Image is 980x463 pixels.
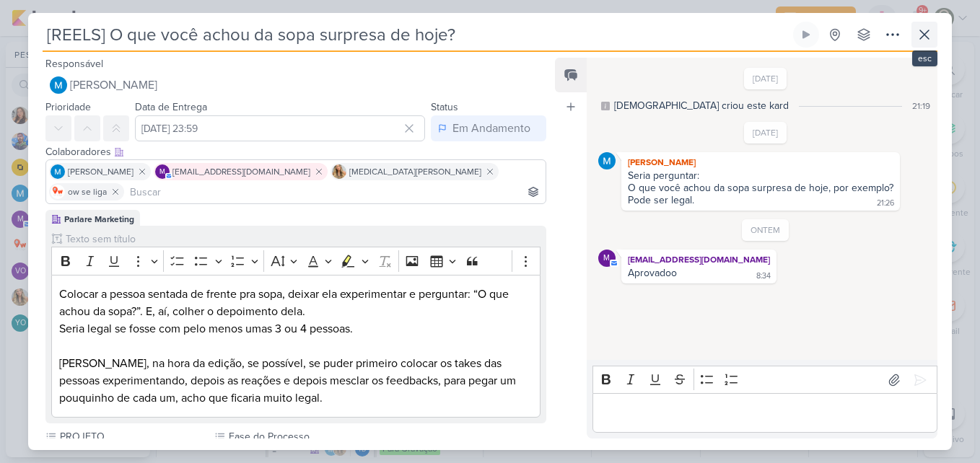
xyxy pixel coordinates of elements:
[912,100,930,113] div: 21:19
[227,429,377,444] label: Fase do Processo
[172,165,310,178] span: [EMAIL_ADDRESS][DOMAIN_NAME]
[45,144,546,159] div: Colaboradores
[45,58,103,70] label: Responsável
[64,213,134,226] div: Parlare Marketing
[51,185,65,199] img: ow se liga
[127,183,543,200] input: Buscar
[50,76,67,94] img: MARIANA MIRANDA
[800,29,812,40] div: Ligar relógio
[756,270,771,282] div: 8:34
[452,120,530,137] div: Em Andamento
[912,50,937,66] div: esc
[332,164,346,179] img: Yasmin Yumi
[135,115,425,141] input: Select a date
[155,164,170,179] div: mlegnaioli@gmail.com
[624,252,774,267] div: [EMAIL_ADDRESS][DOMAIN_NAME]
[51,247,541,275] div: Editor toolbar
[598,250,616,267] div: mlegnaioli@gmail.com
[51,164,65,179] img: MARIANA MIRANDA
[592,393,937,433] div: Editor editing area: main
[598,152,616,169] img: MARIANA MIRANDA
[624,155,897,169] div: [PERSON_NAME]
[43,22,790,48] input: Kard Sem Título
[51,275,541,418] div: Editor editing area: main
[59,355,533,407] p: [PERSON_NAME], na hora da edição, se possível, se puder primeiro colocar os takes das pessoas exp...
[628,169,893,206] div: Seria perguntar: O que você achou da sopa surpresa de hoje, por exemplo? Pode ser legal.
[877,198,894,209] div: 21:26
[68,185,107,198] span: ow se liga
[628,267,677,279] div: Aprovadoo
[349,165,481,178] span: [MEDICAL_DATA][PERSON_NAME]
[68,165,134,178] span: [PERSON_NAME]
[431,115,546,141] button: Em Andamento
[45,101,91,113] label: Prioridade
[592,366,937,394] div: Editor toolbar
[58,429,209,444] label: PROJETO
[70,76,157,94] span: [PERSON_NAME]
[603,255,610,263] p: m
[431,101,458,113] label: Status
[159,169,165,176] p: m
[59,286,533,320] p: Colocar a pessoa sentada de frente pra sopa, deixar ela experimentar e perguntar: “O que achou da...
[135,101,207,113] label: Data de Entrega
[614,98,789,113] div: [DEMOGRAPHIC_DATA] criou este kard
[59,320,533,338] p: Seria legal se fosse com pelo menos umas 3 ou 4 pessoas.
[45,72,546,98] button: [PERSON_NAME]
[63,231,541,247] input: Texto sem título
